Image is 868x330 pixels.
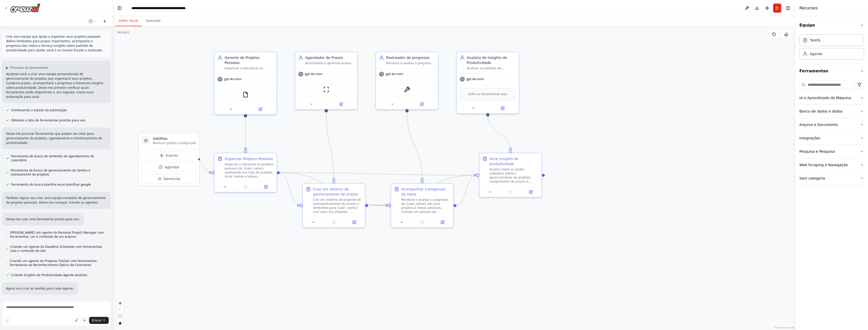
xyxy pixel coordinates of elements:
font: Editor Visual [119,19,138,23]
font: Acompanhe e gerencie prazos importantes para {user_name}, criando lembretes e alertas oportunos p... [305,61,354,93]
font: Agente [810,52,822,56]
g: Edge from 0dba4a63-f243-4bcd-8703-887432583130 to bdc23207-8a46-47c1-96ed-f30113de3459 [243,112,248,150]
font: Versão [117,31,127,34]
button: Nenhuma saída disponível [323,219,345,225]
font: gpt-4o-mini [305,72,322,76]
font: [PERSON_NAME] um agente do Personal Project Manager com ferramentas: Ler o conteúdo de um arquivo [10,231,104,238]
button: Pesquisa e Pesquisa [799,145,864,158]
button: Banco de dados e dados [799,105,864,118]
font: Conhecendo o estado da automação [11,108,67,112]
button: Nenhuma saída disponível [412,219,433,225]
font: Crie um sistema abrangente de acompanhamento de prazos e lembretes para {user_name} com base nos ... [313,198,361,250]
button: Ferramentas [799,64,864,78]
button: Clique para falar sobre sua ideia de automação [81,317,88,324]
div: Organizar Projetos PessoaisOrganize e estruture os projetos pessoais de {user_name} analisando su... [214,153,277,192]
font: Sem categoria [799,176,825,180]
font: Equipe [799,23,815,28]
font: Gere insights de produtividade [490,157,518,166]
g: Edge from 60090c7e-2c9c-4aa3-af00-f6baf6b5fe42 to 433b69f7-1346-4a0b-8db0-446c180f8ed2 [368,203,388,208]
button: Web Scraping e Navegação [799,158,864,171]
font: Criando um agente do Deadline Scheduler com ferramentas: Leia o conteúdo do site [10,245,103,253]
font: Ferramentas [799,69,828,73]
font: Criando um agente do Progress Tracker com ferramentas: Ferramenta de Reconhecimento Óptico de Car... [10,259,97,267]
font: Organize e estruture os projetos pessoais de {user_name} analisando sua lista de projetos atual, ... [225,163,274,211]
button: alternar interatividade [117,320,123,326]
button: Melhore este prompt [4,317,11,324]
button: Arquivo e Documento [799,118,864,131]
font: 1 [127,31,129,34]
button: Abrir no painel lateral [345,219,363,225]
g: Edge from e37f3485-5fca-4bbb-85df-2c747bcd1878 to 433b69f7-1346-4a0b-8db0-446c180f8ed2 [404,111,425,180]
font: IA e Aprendizado de Máquina [799,96,851,100]
font: Integrações [799,136,820,140]
button: Mudar para o chat anterior [87,18,99,24]
font: Deixe-me procurar ferramentas que podem ser úteis para gerenciamento de projetos, agendamento e m... [6,132,102,145]
div: Equipe [799,32,864,64]
font: Evento [166,153,178,158]
font: Crie uma equipe que ajude a organizar seus projetos pessoais, defina lembretes para prazos import... [6,35,103,52]
div: Gerente de Projetos PessoaisOrganizar e estruturar os projetos pessoais de {user_name}, dividindo... [214,52,277,115]
button: vista de ajuste [117,313,123,320]
font: Perfeito! Agora vou criar uma equipe completa de gerenciamento de projetos pessoais. Deixe-me com... [6,196,106,204]
button: Equipe [799,18,864,32]
font: Gerenciar [164,177,181,181]
font: Execução [146,19,160,23]
button: Enviar [89,317,109,324]
font: Arquivo e Documento [799,123,838,127]
a: Atribuição do React Flow [775,326,795,329]
div: Ferramentas [799,78,864,189]
font: Gatilhos [153,137,167,141]
font: Organizar e estruturar os projetos pessoais de {user_name}, dividindo-os em tarefas gerenciáveis,... [225,67,272,98]
font: Monitore e analise o progresso de {user_name} em suas metas e projetos, identificando padrões de ... [386,61,435,93]
button: diminuir o zoom [117,306,123,313]
font: Pesquisa e Pesquisa [799,149,835,153]
g: Edge from bdc23207-8a46-47c1-96ed-f30113de3459 to 52ec00cc-42e8-4627-aa79-e36dab141ac4 [280,170,476,178]
font: Monitore e analise o progresso de {user_name} em seus projetos e metas pessoais, criando um siste... [401,198,449,250]
button: Ocultar barra lateral direita [784,5,791,12]
g: Edge from triggers to bdc23207-8a46-47c1-96ed-f30113de3459 [196,157,211,175]
font: Agendar [165,165,179,169]
font: Ajudarei você a criar uma equipe personalizada de gerenciamento de projetos que organizará seus p... [6,72,103,99]
font: gpt-4o-mini [386,72,403,76]
g: Edge from 7295d647-11f5-4102-828b-fced8c995440 to 60090c7e-2c9c-4aa3-af00-f6baf6b5fe42 [324,112,336,180]
img: Ferramenta de site de raspagem [323,86,329,93]
font: Gerente de Projetos Pessoais [225,56,260,65]
button: Abrir no painel lateral [408,101,436,107]
button: Carregar arquivos [73,317,80,324]
font: Fluxo de reação [775,326,795,329]
img: Ferramenta OCR [404,86,410,93]
font: Criando Insights de Produtividade Agente Analista [11,273,87,277]
button: Abrir no painel lateral [434,219,451,225]
font: Organizar Projetos Pessoais [225,157,273,161]
button: Evento [141,151,197,160]
font: Rastreador de progresso [386,56,429,60]
nav: migalhas de pão [131,6,188,11]
font: Obtendo a lista de ferramentas prontas para uso [11,119,85,122]
font: Criar um sistema de gerenciamento de prazos [313,187,358,196]
button: ampliar [117,300,123,306]
font: Agora vou criar as tarefas para cada agente: [6,287,74,290]
button: Abrir no painel lateral [327,101,355,107]
font: Analista de Insights de Produtividade [467,56,507,65]
img: Ferramenta de leitura de arquivo [242,92,249,98]
font: gpt-4o-mini [466,77,484,81]
button: Ocultar barra lateral esquerda [116,5,123,12]
font: Acompanhar o progresso da meta [401,187,445,196]
font: Web Scraping e Navegação [799,163,848,167]
button: Abrir no painel lateral [257,184,275,190]
button: Nenhuma saída disponível [500,189,521,195]
g: Edge from bc6ebdb6-b512-4c19-8770-c63bc1c62aea to 52ec00cc-42e8-4627-aa79-e36dab141ac4 [485,116,513,150]
font: Deixe-me usar uma ferramenta pronta para uso: [6,217,80,221]
font: Tarefa [810,38,820,42]
font: gpt-4o-mini [224,77,242,81]
font: ▶ [6,66,8,70]
font: Nenhum gatilho configurado [153,141,196,145]
button: Abrir no painel lateral [246,106,275,112]
div: Gere insights de produtividadeAnalise todos os dados coletados sobre o gerenciamento de projetos,... [479,153,542,197]
font: Solte as ferramentas aqui [468,92,507,96]
div: Controles do React Flow [117,300,123,326]
font: Recursos [799,6,818,10]
button: Gerenciar [141,174,197,184]
button: Nenhuma saída disponível [235,184,256,190]
button: Abrir no painel lateral [522,189,539,195]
